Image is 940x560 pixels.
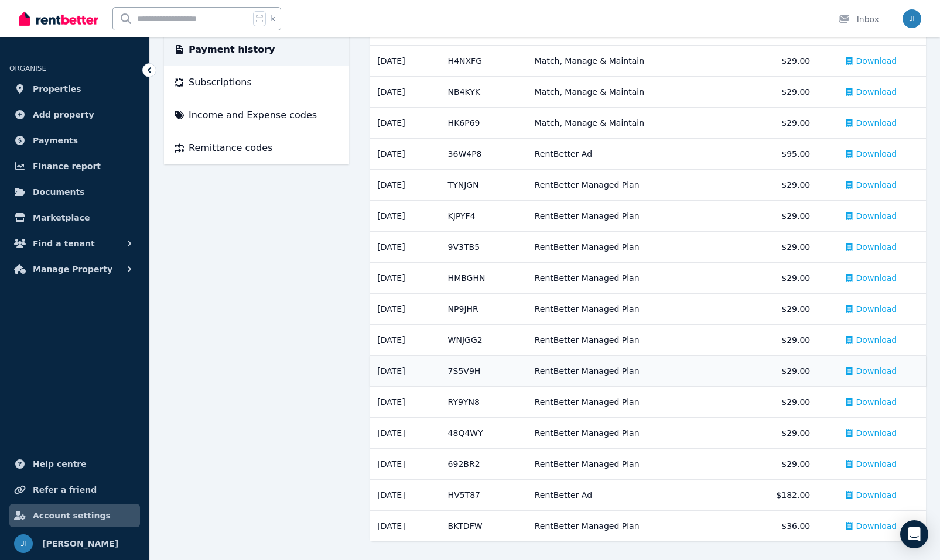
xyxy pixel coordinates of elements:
[370,232,440,263] td: [DATE]
[736,356,817,387] td: $29.00
[33,211,90,225] span: Marketplace
[535,55,729,67] div: Match, Manage & Maintain
[370,201,440,232] td: [DATE]
[856,210,897,222] span: Download
[736,511,817,542] td: $36.00
[535,179,729,191] div: RentBetter Managed Plan
[33,82,81,96] span: Properties
[9,103,140,126] a: Add property
[370,139,440,170] td: [DATE]
[370,480,440,511] td: [DATE]
[370,356,440,387] td: [DATE]
[903,9,921,28] img: Joanne Iannuzzelli
[441,356,528,387] td: 7S5V9H
[900,520,928,548] div: Open Intercom Messenger
[535,489,729,501] div: RentBetter Ad
[370,108,440,139] td: [DATE]
[441,232,528,263] td: 9V3TB5
[736,263,817,294] td: $29.00
[856,179,897,191] span: Download
[856,272,897,284] span: Download
[441,108,528,139] td: HK6P69
[856,396,897,408] span: Download
[535,241,729,253] div: RentBetter Managed Plan
[33,509,111,523] span: Account settings
[736,387,817,418] td: $29.00
[856,55,897,67] span: Download
[856,334,897,346] span: Download
[441,294,528,325] td: NP9JHR
[9,206,140,229] a: Marketplace
[535,303,729,315] div: RentBetter Managed Plan
[535,117,729,129] div: Match, Manage & Maintain
[370,46,440,77] td: [DATE]
[370,511,440,542] td: [DATE]
[535,396,729,408] div: RentBetter Managed Plan
[856,365,897,377] span: Download
[9,478,140,501] a: Refer a friend
[173,43,340,57] a: Payment history
[370,418,440,449] td: [DATE]
[189,141,272,155] span: Remittance codes
[189,108,317,122] span: Income and Expense codes
[173,108,340,122] a: Income and Expense codes
[33,108,94,122] span: Add property
[370,449,440,480] td: [DATE]
[535,520,729,532] div: RentBetter Managed Plan
[441,418,528,449] td: 48Q4WY
[9,64,46,73] span: ORGANISE
[535,210,729,222] div: RentBetter Managed Plan
[441,511,528,542] td: BKTDFW
[736,449,817,480] td: $29.00
[535,458,729,470] div: RentBetter Managed Plan
[173,141,340,155] a: Remittance codes
[9,154,140,178] a: Finance report
[370,263,440,294] td: [DATE]
[856,241,897,253] span: Download
[838,13,879,25] div: Inbox
[370,170,440,201] td: [DATE]
[19,10,98,28] img: RentBetter
[9,232,140,255] button: Find a tenant
[189,75,252,90] span: Subscriptions
[189,43,275,57] span: Payment history
[856,148,897,160] span: Download
[9,504,140,527] a: Account settings
[736,480,817,511] td: $182.00
[9,257,140,281] button: Manage Property
[9,129,140,152] a: Payments
[33,185,85,199] span: Documents
[535,272,729,284] div: RentBetter Managed Plan
[33,236,95,250] span: Find a tenant
[736,108,817,139] td: $29.00
[370,77,440,108] td: [DATE]
[14,534,33,553] img: Joanne Iannuzzelli
[441,46,528,77] td: H4NXFG
[441,387,528,418] td: RY9YN8
[441,480,528,511] td: HV5T87
[535,148,729,160] div: RentBetter Ad
[736,139,817,170] td: $95.00
[441,449,528,480] td: 692BR2
[9,452,140,476] a: Help centre
[856,427,897,439] span: Download
[736,201,817,232] td: $29.00
[535,427,729,439] div: RentBetter Managed Plan
[736,77,817,108] td: $29.00
[441,201,528,232] td: KJPYF4
[736,232,817,263] td: $29.00
[535,86,729,98] div: Match, Manage & Maintain
[736,325,817,356] td: $29.00
[856,489,897,501] span: Download
[441,325,528,356] td: WNJGG2
[173,75,340,90] a: Subscriptions
[33,133,78,147] span: Payments
[441,263,528,294] td: HMBGHN
[33,262,112,276] span: Manage Property
[441,77,528,108] td: NB4KYK
[9,77,140,101] a: Properties
[736,170,817,201] td: $29.00
[33,457,87,471] span: Help centre
[856,520,897,532] span: Download
[370,387,440,418] td: [DATE]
